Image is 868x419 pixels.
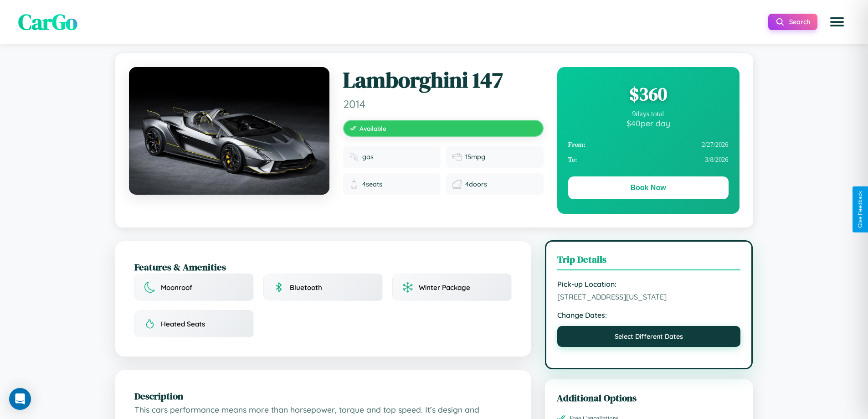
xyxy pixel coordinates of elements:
h1: Lamborghini 147 [343,67,544,93]
span: 15 mpg [465,153,485,161]
span: Bluetooth [290,283,322,292]
span: Search [789,18,810,26]
span: 4 seats [362,180,382,188]
div: $ 360 [568,82,729,106]
h2: Description [134,389,512,403]
img: Fuel efficiency [452,152,462,161]
div: $ 40 per day [568,118,729,128]
img: Fuel type [349,152,359,161]
button: Open menu [824,9,850,35]
span: Moonroof [161,283,192,292]
button: Select Different Dates [557,326,741,347]
div: 9 days total [568,110,729,118]
h2: Features & Amenities [134,260,512,274]
span: gas [362,153,374,161]
h3: Additional Options [557,391,741,404]
div: 2 / 27 / 2026 [568,137,729,152]
strong: Pick-up Location: [557,279,741,289]
span: [STREET_ADDRESS][US_STATE] [557,292,741,301]
span: Available [360,124,386,132]
img: Doors [452,180,462,189]
h3: Trip Details [557,253,741,270]
img: Seats [349,180,359,189]
div: Open Intercom Messenger [9,388,31,410]
strong: Change Dates: [557,310,741,320]
div: Give Feedback [857,191,863,228]
img: Lamborghini 147 2014 [129,67,329,195]
span: CarGo [18,7,77,37]
span: Heated Seats [161,320,205,328]
span: 2014 [343,97,544,111]
div: 3 / 8 / 2026 [568,152,729,167]
strong: From: [568,141,586,149]
span: Winter Package [419,283,470,292]
span: 4 doors [465,180,487,188]
button: Search [768,14,817,30]
strong: To: [568,156,577,164]
button: Book Now [568,176,729,199]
